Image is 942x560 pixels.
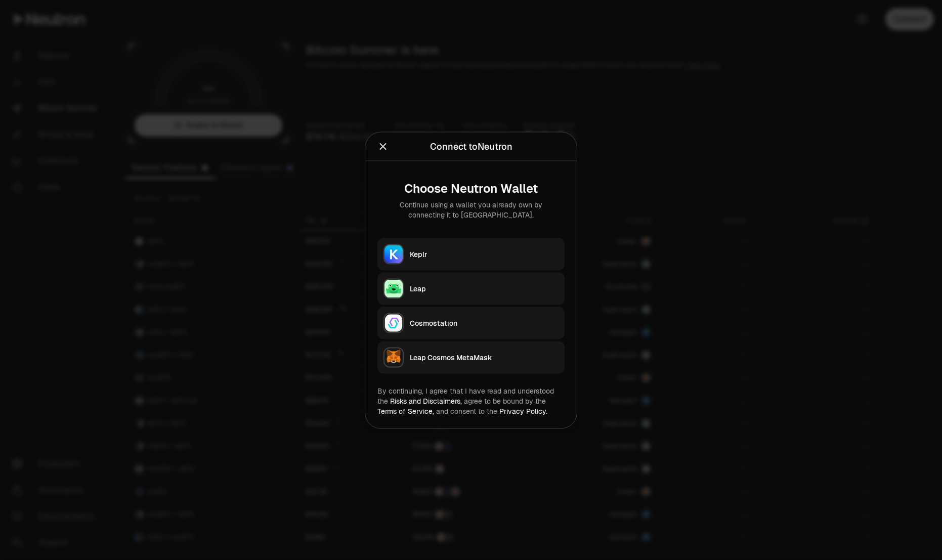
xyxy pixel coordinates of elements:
a: Privacy Policy. [499,406,547,415]
img: Leap [384,279,403,297]
img: Keplr [384,245,403,263]
div: Leap [410,283,559,293]
div: Leap Cosmos MetaMask [410,352,559,362]
img: Leap Cosmos MetaMask [384,348,403,366]
button: Close [377,139,389,153]
a: Terms of Service, [377,406,434,415]
button: CosmostationCosmostation [377,307,565,339]
div: Continue using a wallet you already own by connecting it to [GEOGRAPHIC_DATA]. [386,199,556,220]
button: Leap Cosmos MetaMaskLeap Cosmos MetaMask [377,341,565,373]
a: Risks and Disclaimers, [390,396,462,405]
div: Cosmostation [410,318,559,328]
img: Cosmostation [384,314,403,332]
div: By continuing, I agree that I have read and understood the agree to be bound by the and consent t... [377,385,565,416]
div: Choose Neutron Wallet [386,181,556,195]
button: LeapLeap [377,272,565,305]
div: Connect to Neutron [430,139,512,153]
button: KeplrKeplr [377,238,565,270]
div: Keplr [410,249,559,259]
